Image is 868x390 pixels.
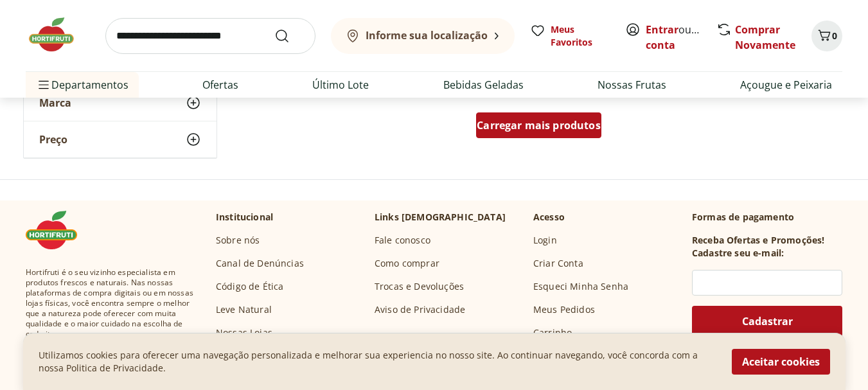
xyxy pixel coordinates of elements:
[646,22,716,52] a: Criar conta
[692,211,842,224] p: Formas de pagamento
[476,112,601,143] a: Carregar mais produtos
[646,22,703,53] span: ou
[39,96,71,109] span: Marca
[811,21,842,51] button: Carrinho
[740,77,832,93] a: Açougue e Peixaria
[533,257,583,270] a: Criar Conta
[533,280,628,293] a: Esqueci Minha Senha
[735,22,795,52] a: Comprar Novamente
[375,234,430,247] a: Fale conosco
[732,349,830,375] button: Aceitar cookies
[274,28,305,44] button: Submit Search
[533,303,595,316] a: Meus Pedidos
[216,280,283,293] a: Código de Ética
[530,23,610,49] a: Meus Favoritos
[36,69,128,100] span: Departamentos
[36,69,51,100] button: Menu
[312,77,369,93] a: Último Lote
[216,211,273,224] p: Institucional
[105,18,315,54] input: search
[366,28,488,42] b: Informe sua localização
[533,326,572,339] a: Carrinho
[202,77,238,93] a: Ofertas
[375,257,439,270] a: Como comprar
[26,15,90,54] img: Hortifruti
[216,303,272,316] a: Leve Natural
[26,267,195,339] span: Hortifruti é o seu vizinho especialista em produtos frescos e naturais. Nas nossas plataformas de...
[443,77,524,93] a: Bebidas Geladas
[375,280,464,293] a: Trocas e Devoluções
[598,77,666,93] a: Nossas Frutas
[533,211,565,224] p: Acesso
[39,349,716,375] p: Utilizamos cookies para oferecer uma navegação personalizada e melhorar sua experiencia no nosso ...
[375,211,506,224] p: Links [DEMOGRAPHIC_DATA]
[692,234,824,247] h3: Receba Ofertas e Promoções!
[477,120,601,130] span: Carregar mais produtos
[692,306,842,337] button: Cadastrar
[742,316,793,326] span: Cadastrar
[216,234,260,247] a: Sobre nós
[832,30,837,42] span: 0
[331,18,515,54] button: Informe sua localização
[24,85,217,121] button: Marca
[26,211,90,249] img: Hortifruti
[646,22,678,37] a: Entrar
[375,303,465,316] a: Aviso de Privacidade
[24,121,217,157] button: Preço
[216,326,272,339] a: Nossas Lojas
[216,257,304,270] a: Canal de Denúncias
[692,247,784,260] h3: Cadastre seu e-mail:
[551,23,610,49] span: Meus Favoritos
[39,133,67,146] span: Preço
[533,234,557,247] a: Login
